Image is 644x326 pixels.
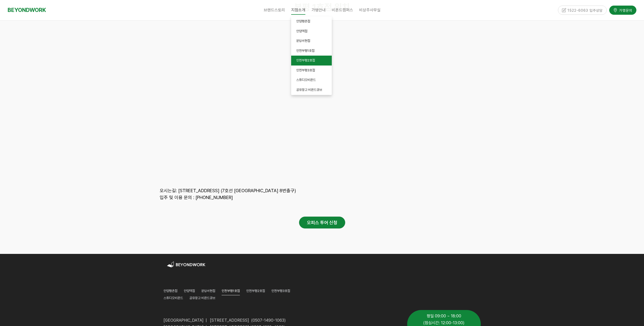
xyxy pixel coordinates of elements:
[609,5,636,13] a: 가맹문의
[291,26,332,36] a: 안양역점
[356,4,384,17] a: 비상주사무실
[296,88,322,92] span: 공유창고 비욘드큐브
[189,295,215,302] a: 공유창고 비욘드큐브
[296,78,316,82] span: 스튜디오비욘드
[311,8,326,12] span: 가맹안내
[291,85,332,95] a: 공유창고 비욘드큐브
[222,288,240,295] a: 인천부평1호점
[271,288,290,295] a: 인천부평3호점
[427,314,461,318] span: 평일 09:00 ~ 18:00
[291,75,332,85] a: 스튜디오비욘드
[299,217,345,229] a: 오피스 투어 신청
[8,5,46,15] a: BEYONDWORK
[163,289,177,293] span: 안양평촌점
[291,56,332,66] a: 인천부평2호점
[163,296,183,300] span: 스튜디오비욘드
[296,19,310,23] span: 안양평촌점
[308,4,329,17] a: 가맹안내
[163,318,286,323] span: [GEOGRAPHIC_DATA] | [STREET_ADDRESS] (0507-1490-1063)
[189,296,215,300] span: 공유창고 비욘드큐브
[291,66,332,75] a: 인천부평3호점
[184,289,195,293] span: 안양역점
[291,46,332,56] a: 인천부평1호점
[271,289,290,293] span: 인천부평3호점
[261,4,288,17] a: 브랜드스토리
[288,4,308,17] a: 지점소개
[359,8,381,12] span: 비상주사무실
[296,68,315,72] span: 인천부평3호점
[160,188,296,193] span: 오시는길: [STREET_ADDRESS] (7호선 [GEOGRAPHIC_DATA] 8번출구)
[291,17,332,26] a: 안양평촌점
[184,288,195,295] a: 안양역점
[291,36,332,46] a: 분당서현점
[246,288,265,295] a: 인천부평2호점
[332,8,353,12] span: 비욘드캠퍼스
[201,289,215,293] span: 분당서현점
[163,288,177,295] a: 안양평촌점
[163,295,183,302] a: 스튜디오비욘드
[423,320,465,325] span: (점심시간: 12:00-13:00)
[296,49,315,53] span: 인천부평1호점
[160,195,233,200] span: 입주 및 이용 문의 : [PHONE_NUMBER]
[329,4,356,17] a: 비욘드캠퍼스
[296,29,307,33] span: 안양역점
[307,220,337,225] strong: 오피스 투어 신청
[222,289,240,293] span: 인천부평1호점
[291,6,305,15] span: 지점소개
[618,7,632,12] span: 가맹문의
[201,288,215,295] a: 분당서현점
[264,8,285,12] span: 브랜드스토리
[296,58,315,62] span: 인천부평2호점
[296,39,310,43] span: 분당서현점
[246,289,265,293] span: 인천부평2호점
